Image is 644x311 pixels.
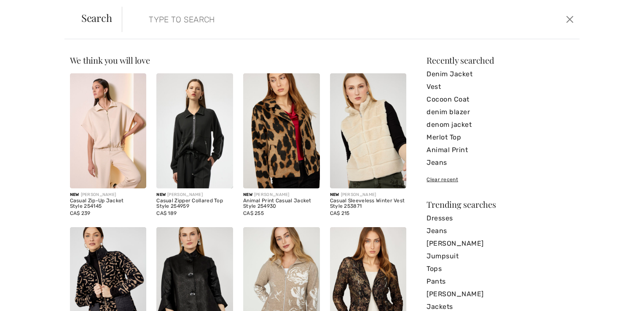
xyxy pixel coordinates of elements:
img: Casual Zip-Up Jacket Style 254145. Black [70,73,147,188]
a: Dresses [427,212,574,225]
a: Jumpsuit [427,250,574,263]
div: Clear recent [427,176,574,183]
span: New [156,192,166,197]
a: [PERSON_NAME] [427,237,574,250]
a: Jeans [427,156,574,169]
span: Chat [19,6,36,13]
div: Casual Sleeveless Winter Vest Style 253871 [330,198,407,210]
span: CA$ 239 [70,210,91,216]
a: Denim Jacket [427,68,574,80]
a: Merlot Top [427,131,574,144]
a: Animal Print [427,144,574,156]
div: Casual Zipper Collared Top Style 254959 [156,198,233,210]
a: denom jacket [427,118,574,131]
span: CA$ 189 [156,210,177,216]
a: Pants [427,275,574,288]
a: [PERSON_NAME] [427,288,574,300]
span: CA$ 215 [330,210,350,216]
div: Trending searches [427,200,574,209]
input: TYPE TO SEARCH [142,7,458,32]
div: Animal Print Casual Jacket Style 254930 [243,198,320,210]
div: Casual Zip-Up Jacket Style 254145 [70,198,147,210]
img: Casual Sleeveless Winter Vest Style 253871. Champagne [330,73,407,188]
a: Vest [427,80,574,93]
button: Close [563,13,576,26]
span: We think you will love [70,54,150,66]
a: denim blazer [427,106,574,118]
div: [PERSON_NAME] [243,192,320,198]
a: Tops [427,263,574,275]
div: [PERSON_NAME] [70,192,147,198]
img: Animal Print Casual Jacket Style 254930. Camel/Black [243,73,320,188]
div: [PERSON_NAME] [156,192,233,198]
a: Cocoon Coat [427,93,574,106]
div: [PERSON_NAME] [330,192,407,198]
span: CA$ 255 [243,210,264,216]
span: New [70,192,79,197]
img: Casual Zipper Collared Top Style 254959. Black [156,73,233,188]
span: New [330,192,339,197]
a: Jeans [427,225,574,237]
div: Recently searched [427,56,574,64]
span: New [243,192,252,197]
span: Search [81,13,112,23]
